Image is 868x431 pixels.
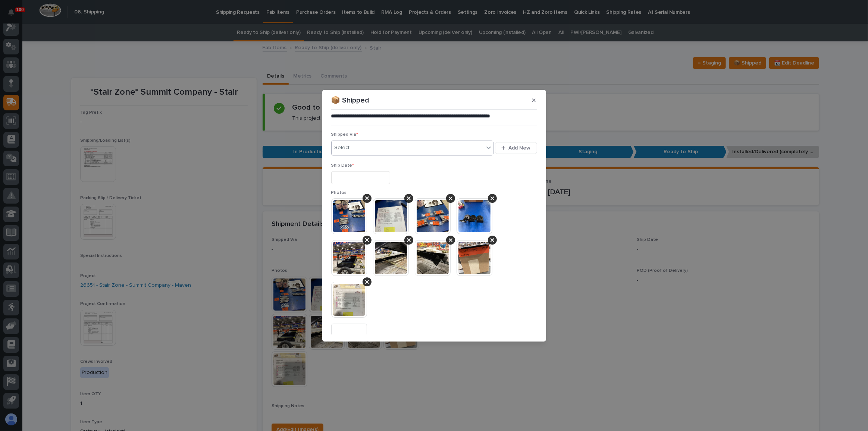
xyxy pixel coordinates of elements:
[331,163,354,168] span: Ship Date
[331,96,370,105] p: 📦 Shipped
[509,145,531,151] span: Add New
[495,142,537,154] button: Add New
[331,191,347,195] span: Photos
[331,132,358,137] span: Shipped Via
[335,144,353,152] div: Select...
